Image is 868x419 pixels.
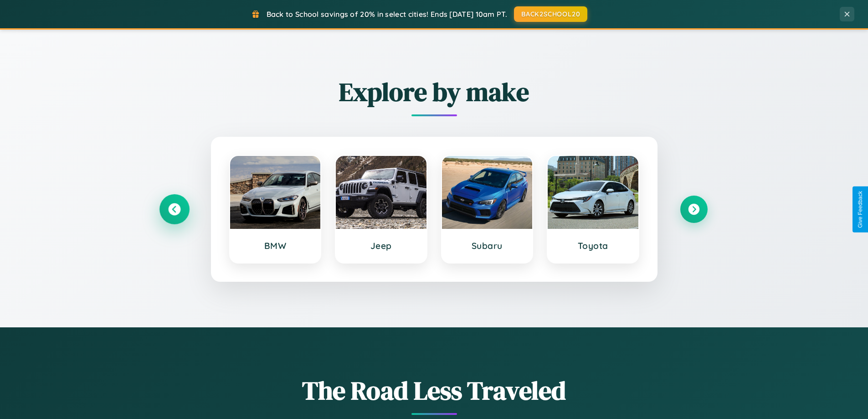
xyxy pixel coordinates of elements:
[161,373,708,408] h1: The Road Less Traveled
[451,240,524,251] h3: Subaru
[161,74,708,109] h2: Explore by make
[514,6,587,22] button: BACK2SCHOOL20
[345,240,417,251] h3: Jeep
[239,240,312,251] h3: BMW
[267,10,507,19] span: Back to School savings of 20% in select cities! Ends [DATE] 10am PT.
[557,240,629,251] h3: Toyota
[857,191,863,228] div: Give Feedback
